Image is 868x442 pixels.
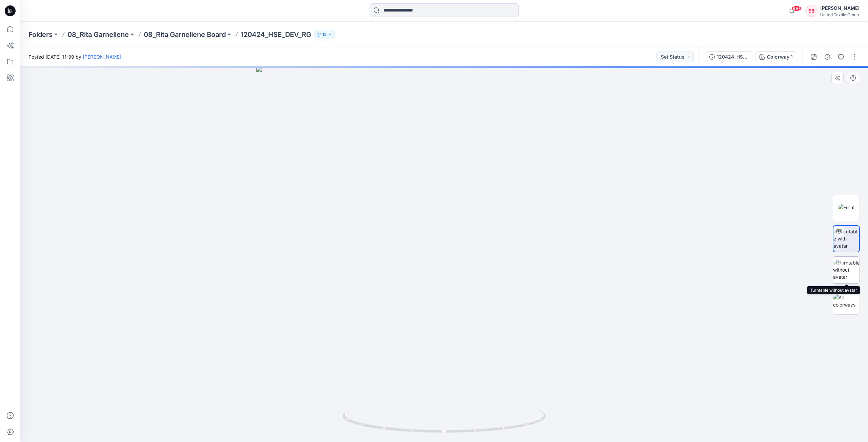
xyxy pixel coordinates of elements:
button: Details [822,51,833,62]
img: Turntable without avatar [833,259,860,280]
a: 08_Rita Garneliene [67,30,129,39]
button: Colorway 1 [755,51,797,62]
img: All colorways [833,294,860,308]
div: Colorway 1 [767,53,793,61]
img: Turntable with avatar [833,228,859,249]
span: Posted [DATE] 11:39 by [28,53,121,60]
button: 12 [314,30,335,39]
a: [PERSON_NAME] [83,54,121,60]
div: [PERSON_NAME] [820,4,860,12]
div: 120424_HSE_DEV_RG_1 [717,53,748,61]
a: Folders [28,30,53,39]
p: 120424_HSE_DEV_RG [241,30,311,39]
a: 08_Rita Garneliene Board [144,30,226,39]
img: Front [838,204,855,211]
span: 99+ [791,6,802,11]
button: 120424_HSE_DEV_RG_1 [705,51,752,62]
p: 12 [322,31,327,38]
div: United Textile Group [820,12,860,17]
div: EB [805,5,817,17]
